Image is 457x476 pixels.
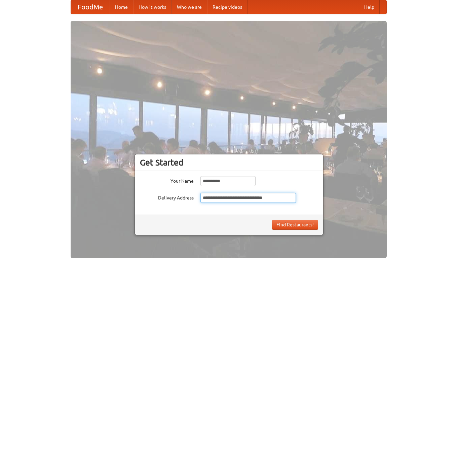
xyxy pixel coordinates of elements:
h3: Get Started [140,157,318,168]
a: Recipe videos [207,0,247,14]
a: Help [359,0,380,14]
a: FoodMe [71,0,110,14]
label: Delivery Address [140,193,194,201]
a: Home [110,0,133,14]
label: Your Name [140,176,194,184]
button: Find Restaurants! [272,220,318,230]
a: Who we are [172,0,207,14]
a: How it works [133,0,172,14]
